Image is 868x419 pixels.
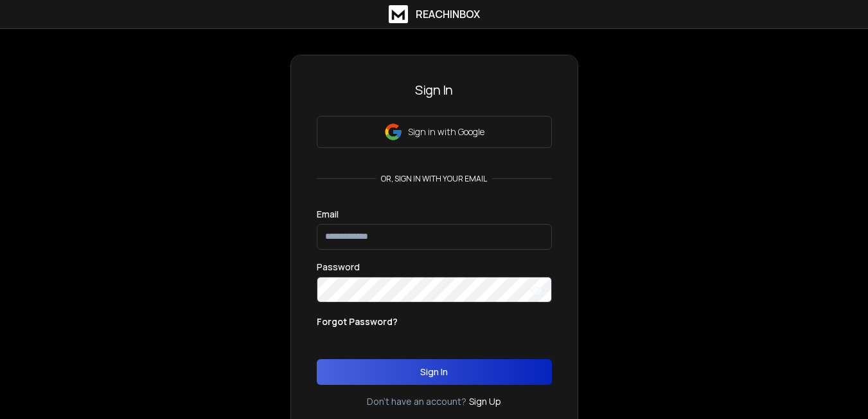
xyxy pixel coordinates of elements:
[317,210,339,219] label: Email
[317,81,552,99] h3: Sign In
[389,5,480,23] a: ReachInbox
[408,126,484,138] p: Sign in with Google
[317,315,398,328] p: Forgot Password?
[416,6,480,22] h1: ReachInbox
[389,5,408,23] img: logo
[367,395,466,408] p: Don't have an account?
[469,395,501,408] a: Sign Up
[376,174,492,184] p: or, sign in with your email
[317,116,552,148] button: Sign in with Google
[317,263,360,272] label: Password
[317,359,552,385] button: Sign In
